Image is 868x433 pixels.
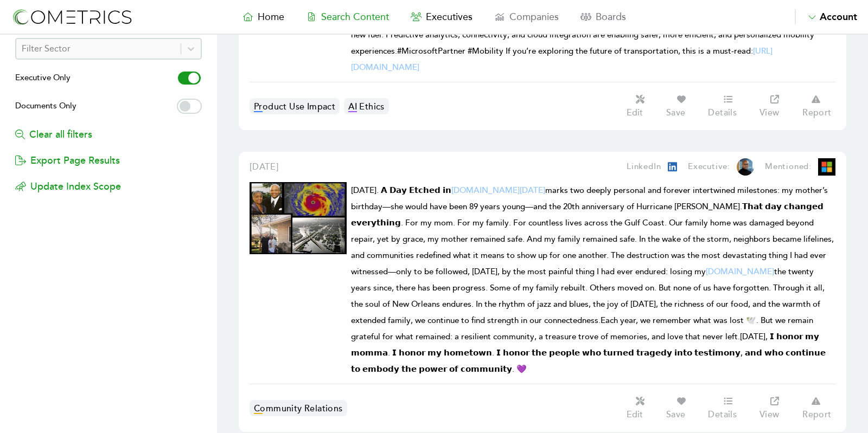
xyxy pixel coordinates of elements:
span: Boards [596,11,626,23]
a: View [754,395,796,421]
p: Details [708,409,737,420]
span: [DATE] [250,161,279,172]
a: Product Use Impact [250,98,340,114]
p: Save [666,409,686,420]
a: [DOMAIN_NAME] [706,267,774,277]
p: View [759,409,780,420]
p: Edit [627,107,643,118]
button: Export Page Results [15,142,120,168]
a: Home [232,9,295,24]
span: Search Content [321,11,389,23]
img: logo-refresh-RPX2ODFg.svg [11,7,133,27]
a: Community Relations [250,400,347,416]
a: [DOMAIN_NAME][DATE] [451,185,545,196]
span: Account [820,11,857,23]
span: [DATE]. 𝗔 𝗗𝗮𝘆 𝗘𝘁𝗰𝗵𝗲𝗱 𝗶𝗻 marks two deeply personal and forever intertwined milestones: my mother’s... [351,185,834,374]
a: Executives [400,9,483,24]
a: Companies [483,9,570,24]
p: Update Index Scope [15,179,202,194]
p: LinkedIn [627,160,661,173]
p: Report [802,409,831,420]
a: Mentioned: [754,158,835,176]
a: [DATE] [250,160,279,173]
a: Details [703,93,754,119]
button: Edit [621,93,660,119]
span: Executives [426,11,473,23]
p: Edit [627,409,643,420]
span: Home [258,11,284,23]
p: Mentioned: [765,160,812,173]
span: Executive Only [15,70,71,86]
a: AI Ethics [344,98,389,114]
p: Report [802,107,831,118]
span: Documents Only [15,99,76,114]
a: Details [703,395,754,421]
a: Clear all filters [15,128,92,140]
button: Edit [621,395,660,421]
p: View [759,107,780,118]
a: Boards [570,9,637,24]
span: Companies [509,11,559,23]
p: Details [708,107,737,118]
p: Save [666,107,686,118]
a: Search Content [295,9,400,24]
a: View [754,93,796,119]
button: Account [795,9,857,24]
img: Cometrics Content Result Image [250,182,347,254]
p: Executive: [688,160,730,173]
